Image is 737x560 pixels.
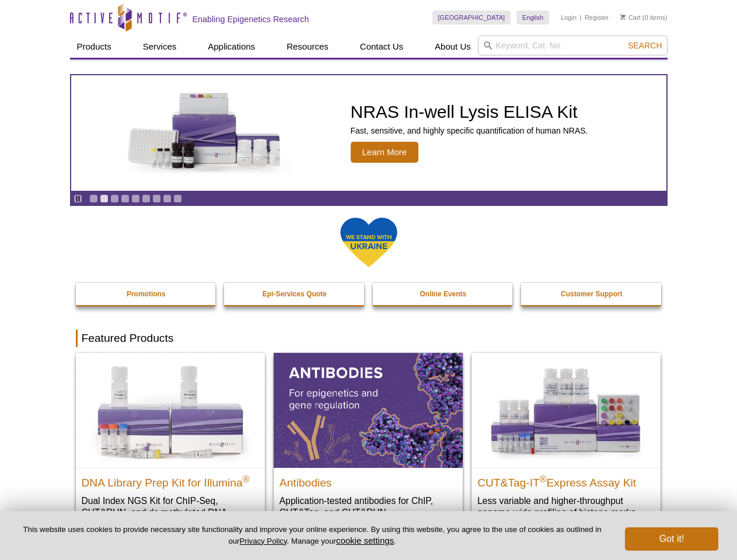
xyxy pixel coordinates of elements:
img: Your Cart [620,14,626,20]
article: NRAS In-well Lysis ELISA Kit [71,75,666,191]
a: DNA Library Prep Kit for Illumina DNA Library Prep Kit for Illumina® Dual Index NGS Kit for ChIP-... [76,353,265,541]
a: Go to slide 6 [142,194,151,203]
a: Contact Us [353,36,410,58]
sup: ® [243,474,250,484]
h2: Enabling Epigenetics Research [193,14,309,24]
strong: Online Events [420,290,466,298]
a: Go to slide 3 [110,194,119,203]
a: Customer Support [521,283,662,305]
a: Products [70,36,118,58]
a: Epi-Services Quote [224,283,365,305]
a: Go to slide 9 [173,194,182,203]
span: Learn More [351,142,419,163]
strong: Promotions [127,290,166,298]
strong: Customer Support [561,290,622,298]
h2: Featured Products [76,330,662,347]
a: CUT&Tag-IT® Express Assay Kit CUT&Tag-IT®Express Assay Kit Less variable and higher-throughput ge... [471,353,661,530]
img: NRAS In-well Lysis ELISA Kit [117,93,292,173]
a: Go to slide 5 [131,194,140,203]
a: Login [561,13,577,22]
span: Search [628,41,662,50]
p: Fast, sensitive, and highly specific quantification of human NRAS. [351,125,588,136]
p: Application-tested antibodies for ChIP, CUT&Tag, and CUT&RUN. [280,495,457,519]
a: Services [136,36,184,58]
a: All Antibodies Antibodies Application-tested antibodies for ChIP, CUT&Tag, and CUT&RUN. [274,353,463,530]
a: Toggle autoplay [74,194,82,203]
a: [GEOGRAPHIC_DATA] [432,10,511,24]
input: Keyword, Cat. No. [478,36,668,55]
a: About Us [428,36,478,58]
p: Less variable and higher-throughput genome-wide profiling of histone marks​. [477,495,655,519]
h2: CUT&Tag-IT Express Assay Kit [477,471,655,489]
strong: Epi-Services Quote [263,290,327,298]
img: We Stand With Ukraine [340,216,398,268]
a: Privacy Policy [239,537,287,545]
a: Go to slide 8 [163,194,172,203]
button: Got it! [625,527,718,551]
button: cookie settings [336,535,394,545]
a: Resources [280,36,336,58]
h2: NRAS In-well Lysis ELISA Kit [351,103,588,121]
a: Applications [201,36,262,58]
button: Search [624,40,665,51]
img: CUT&Tag-IT® Express Assay Kit [471,353,661,467]
a: Promotions [76,283,217,305]
p: Dual Index NGS Kit for ChIP-Seq, CUT&RUN, and ds methylated DNA assays. [82,495,259,530]
a: Go to slide 2 [100,194,109,203]
li: (0 items) [620,10,668,24]
h2: Antibodies [280,471,457,489]
li: | [580,10,582,24]
sup: ® [540,474,547,484]
p: This website uses cookies to provide necessary site functionality and improve your online experie... [19,524,606,547]
a: NRAS In-well Lysis ELISA Kit NRAS In-well Lysis ELISA Kit Fast, sensitive, and highly specific qu... [71,75,666,191]
h2: DNA Library Prep Kit for Illumina [82,471,259,489]
img: All Antibodies [274,353,463,467]
a: English [516,10,549,24]
a: Online Events [373,283,514,305]
a: Register [585,13,609,22]
img: DNA Library Prep Kit for Illumina [76,353,265,467]
a: Go to slide 7 [152,194,161,203]
a: Go to slide 4 [121,194,130,203]
a: Go to slide 1 [89,194,98,203]
a: Cart [620,13,641,22]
